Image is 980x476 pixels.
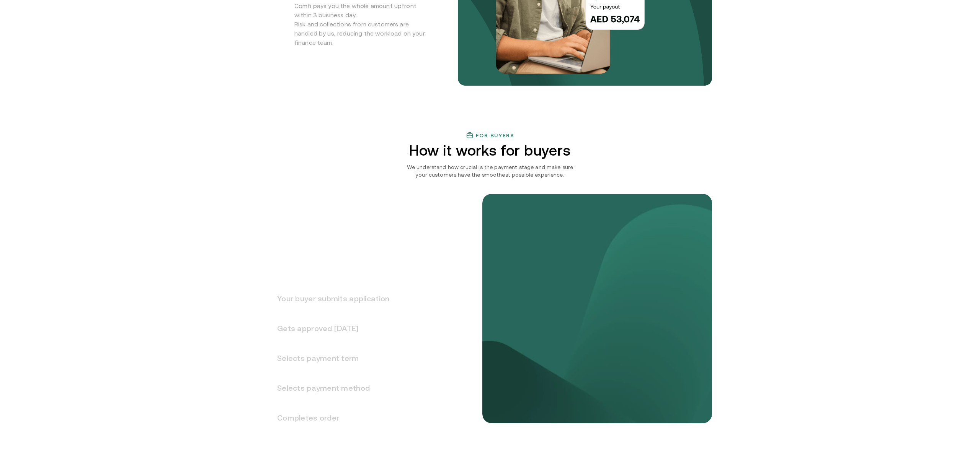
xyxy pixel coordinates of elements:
h3: Completes order [268,403,389,433]
h3: Your buyer submits application [268,284,389,314]
h3: Selects payment method [268,373,389,403]
p: We understand how crucial is the payment stage and make sure your customers have the smoothest po... [403,163,577,179]
h3: Selects payment term [268,343,389,373]
h3: For buyers [476,132,514,138]
h2: How it works for buyers [379,142,602,159]
h3: Gets approved [DATE] [268,314,389,343]
img: finance [466,132,474,139]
